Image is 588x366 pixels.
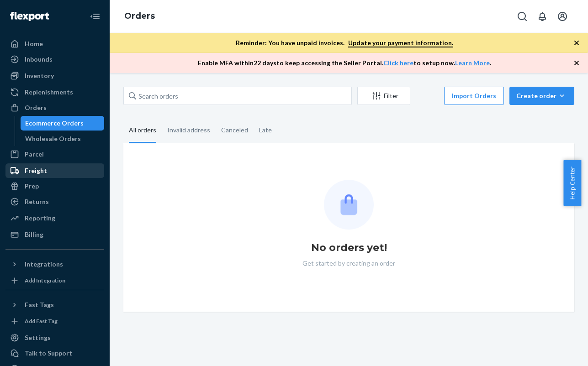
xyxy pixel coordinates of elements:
[5,275,104,286] a: Add Integration
[357,87,410,105] button: Filter
[25,88,73,97] div: Replenishments
[198,58,491,68] p: Enable MFA within 22 days to keep accessing the Seller Portal. to setup now. .
[25,166,47,175] div: Freight
[25,230,43,239] div: Billing
[25,39,43,48] div: Home
[5,37,104,51] a: Home
[21,131,105,146] a: Wholesale Orders
[117,3,162,30] ol: breadcrumbs
[25,214,55,223] div: Reporting
[5,52,104,67] a: Inbounds
[5,163,104,178] a: Freight
[5,85,104,99] a: Replenishments
[324,180,374,230] img: Empty list
[10,12,49,21] img: Flexport logo
[553,7,572,26] button: Open account menu
[25,119,84,128] div: Ecommerce Orders
[129,118,156,143] div: All orders
[5,316,104,327] a: Add Fast Tag
[509,87,574,105] button: Create order
[25,260,63,269] div: Integrations
[533,7,551,26] button: Open notifications
[444,87,504,105] button: Import Orders
[25,71,54,80] div: Inventory
[5,298,104,312] button: Fast Tags
[25,150,44,159] div: Parcel
[311,241,387,255] h1: No orders yet!
[348,39,453,47] a: Update your payment information.
[358,91,410,100] div: Filter
[25,349,72,358] div: Talk to Support
[513,7,531,26] button: Open Search Box
[25,277,65,284] div: Add Integration
[221,118,248,142] div: Canceled
[123,87,352,105] input: Search orders
[25,134,81,143] div: Wholesale Orders
[5,100,104,115] a: Orders
[302,259,395,268] p: Get started by creating an order
[25,300,54,309] div: Fast Tags
[5,330,104,345] a: Settings
[516,91,567,100] div: Create order
[25,317,58,325] div: Add Fast Tag
[5,194,104,209] a: Returns
[167,118,210,142] div: Invalid address
[5,211,104,225] a: Reporting
[259,118,272,142] div: Late
[124,11,155,21] a: Orders
[5,68,104,83] a: Inventory
[5,346,104,361] a: Talk to Support
[383,59,413,67] a: Click here
[5,147,104,162] a: Parcel
[25,197,49,206] div: Returns
[86,7,104,26] button: Close Navigation
[236,38,453,47] p: Reminder: You have unpaid invoices.
[25,55,53,64] div: Inbounds
[455,59,490,67] a: Learn More
[25,182,39,191] div: Prep
[5,179,104,193] a: Prep
[563,160,581,206] button: Help Center
[25,333,51,342] div: Settings
[25,103,47,112] div: Orders
[21,116,105,131] a: Ecommerce Orders
[5,227,104,242] a: Billing
[5,257,104,272] button: Integrations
